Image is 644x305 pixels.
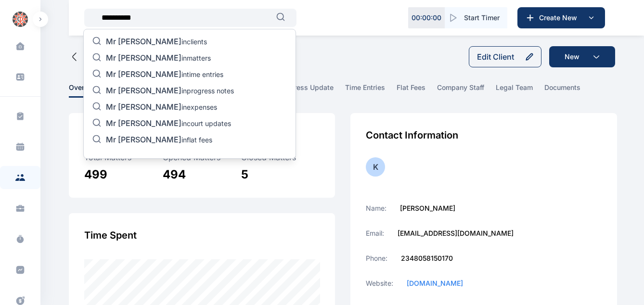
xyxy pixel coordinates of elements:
[397,83,437,98] a: flat fees
[106,102,181,112] span: Mr [PERSON_NAME]
[106,118,231,130] p: in court updates
[407,279,463,288] a: [DOMAIN_NAME]
[106,135,212,146] p: in flat fees
[437,83,484,98] span: company staff
[106,53,211,64] p: in matters
[366,157,385,177] button: K
[496,83,533,98] span: legal team
[345,83,385,98] span: time entries
[84,167,163,182] div: 499
[106,118,181,128] span: Mr [PERSON_NAME]
[544,83,592,98] a: documents
[366,254,387,263] label: Phone:
[366,128,602,142] div: Contact Information
[366,161,385,173] div: K
[106,69,181,79] span: Mr [PERSON_NAME]
[401,254,453,263] label: 2348058150170
[464,13,500,23] span: Start Timer
[106,53,181,63] span: Mr [PERSON_NAME]
[517,7,605,28] button: Create New
[279,83,345,98] a: progress update
[535,13,585,23] span: Create New
[106,37,207,48] p: in clients
[496,83,544,98] a: legal team
[106,86,181,95] span: Mr [PERSON_NAME]
[477,51,514,63] div: Edit Client
[84,229,320,242] div: Time Spent
[366,203,386,213] label: Name:
[397,83,425,98] span: flat fees
[69,83,100,98] span: overview
[69,83,111,98] a: overview
[106,102,217,114] p: in expenses
[544,83,580,98] span: documents
[549,46,615,67] button: New
[398,229,514,238] label: [EMAIL_ADDRESS][DOMAIN_NAME]
[437,83,496,98] a: company staff
[469,46,541,67] button: Edit Client
[163,167,241,182] div: 494
[279,83,334,98] span: progress update
[400,203,455,213] label: [PERSON_NAME]
[106,135,181,144] span: Mr [PERSON_NAME]
[366,229,384,238] label: Email:
[445,7,507,28] button: Start Timer
[106,37,181,46] span: Mr [PERSON_NAME]
[106,69,223,81] p: in time entries
[345,83,397,98] a: time entries
[412,13,441,23] p: 00 : 00 : 00
[106,86,234,97] p: in progress notes
[366,279,393,288] label: Website:
[241,167,320,182] div: 5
